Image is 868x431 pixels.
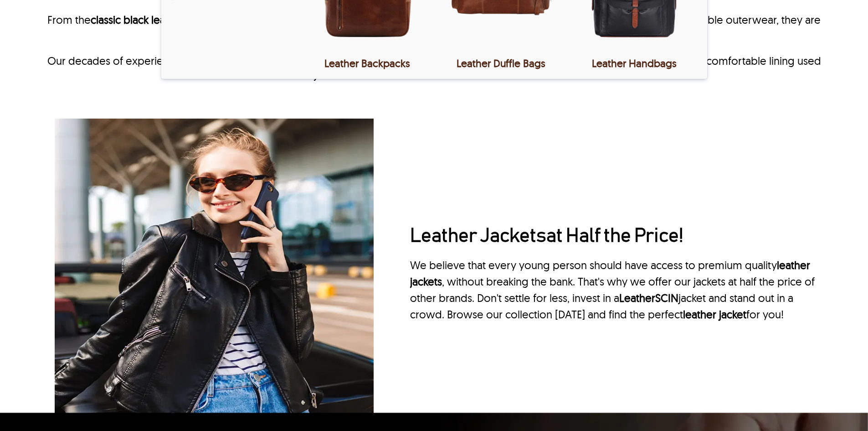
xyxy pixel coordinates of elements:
[303,57,431,70] div: Leather Backpacks
[43,54,825,81] div: Our decades of experience and expert craftsmanship result in that are both durable and stylish. T...
[437,57,565,70] div: Leather Duffle Bags
[410,225,825,248] h2: at Half the Price!
[570,57,698,70] div: Leather Handbags
[410,227,546,246] a: Leather Jackets
[43,13,825,54] div: From the to the trendy cropped style, we have it all. Our are not just a comfortable outerwear, t...
[91,13,215,26] a: classic black leather jacket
